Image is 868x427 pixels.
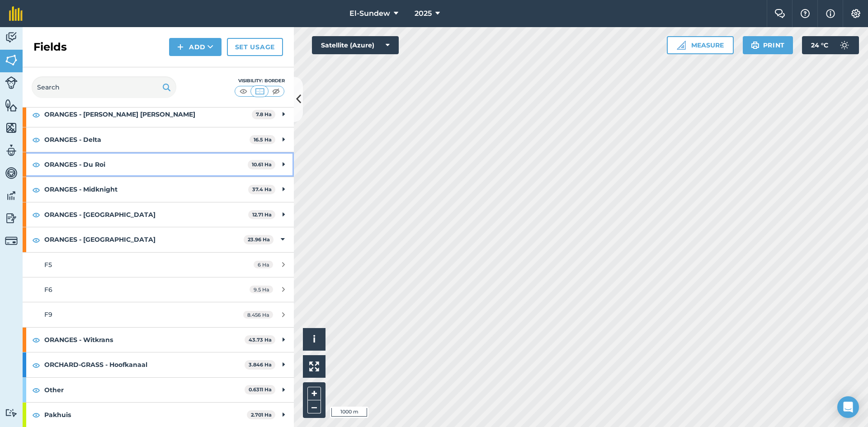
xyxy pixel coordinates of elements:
img: svg+xml;base64,PD94bWwgdmVyc2lvbj0iMS4wIiBlbmNvZGluZz0idXRmLTgiPz4KPCEtLSBHZW5lcmF0b3I6IEFkb2JlIE... [5,235,18,247]
strong: ORANGES - Midknight [44,177,248,202]
strong: 2.701 Ha [251,412,272,418]
strong: 43.73 Ha [249,337,272,343]
span: 2025 [415,8,432,19]
img: svg+xml;base64,PHN2ZyB4bWxucz0iaHR0cDovL3d3dy53My5vcmcvMjAwMC9zdmciIHdpZHRoPSI1MCIgaGVpZ2h0PSI0MC... [270,87,282,96]
strong: Other [44,378,245,402]
img: svg+xml;base64,PHN2ZyB4bWxucz0iaHR0cDovL3d3dy53My5vcmcvMjAwMC9zdmciIHdpZHRoPSIxNCIgaGVpZ2h0PSIyNC... [177,42,184,52]
img: svg+xml;base64,PHN2ZyB4bWxucz0iaHR0cDovL3d3dy53My5vcmcvMjAwMC9zdmciIHdpZHRoPSIxOCIgaGVpZ2h0PSIyNC... [32,409,40,420]
strong: 37.4 Ha [252,186,272,192]
img: Four arrows, one pointing top left, one top right, one bottom right and the last bottom left [309,361,319,371]
img: svg+xml;base64,PHN2ZyB4bWxucz0iaHR0cDovL3d3dy53My5vcmcvMjAwMC9zdmciIHdpZHRoPSI1NiIgaGVpZ2h0PSI2MC... [5,53,18,67]
span: 9.5 Ha [250,286,273,293]
img: svg+xml;base64,PD94bWwgdmVyc2lvbj0iMS4wIiBlbmNvZGluZz0idXRmLTgiPz4KPCEtLSBHZW5lcmF0b3I6IEFkb2JlIE... [5,76,18,89]
button: + [307,387,321,400]
strong: 10.61 Ha [252,161,272,168]
div: ORANGES - [GEOGRAPHIC_DATA]23.96 Ha [23,227,294,252]
span: F9 [44,310,52,319]
div: ORANGES - Du Roi10.61 Ha [23,152,294,177]
img: Ruler icon [677,41,686,50]
a: F98.456 Ha [23,302,294,327]
img: svg+xml;base64,PD94bWwgdmVyc2lvbj0iMS4wIiBlbmNvZGluZz0idXRmLTgiPz4KPCEtLSBHZW5lcmF0b3I6IEFkb2JlIE... [5,166,18,180]
a: F56 Ha [23,253,294,277]
button: 24 °C [802,36,859,54]
h2: Fields [33,40,67,54]
div: ORCHARD-GRASS - Hoofkanaal3.846 Ha [23,352,294,377]
img: svg+xml;base64,PD94bWwgdmVyc2lvbj0iMS4wIiBlbmNvZGluZz0idXRmLTgiPz4KPCEtLSBHZW5lcmF0b3I6IEFkb2JlIE... [5,31,18,44]
img: svg+xml;base64,PHN2ZyB4bWxucz0iaHR0cDovL3d3dy53My5vcmcvMjAwMC9zdmciIHdpZHRoPSI1MCIgaGVpZ2h0PSI0MC... [238,87,249,96]
div: ORANGES - Delta16.5 Ha [23,127,294,152]
div: ORANGES - Witkrans43.73 Ha [23,328,294,352]
div: Visibility: Border [234,77,285,84]
img: svg+xml;base64,PHN2ZyB4bWxucz0iaHR0cDovL3d3dy53My5vcmcvMjAwMC9zdmciIHdpZHRoPSIxOCIgaGVpZ2h0PSIyNC... [32,109,40,120]
a: F69.5 Ha [23,277,294,302]
div: ORANGES - Midknight37.4 Ha [23,177,294,202]
img: svg+xml;base64,PD94bWwgdmVyc2lvbj0iMS4wIiBlbmNvZGluZz0idXRmLTgiPz4KPCEtLSBHZW5lcmF0b3I6IEFkb2JlIE... [835,36,854,54]
span: F6 [44,286,52,294]
img: A cog icon [850,9,861,18]
img: svg+xml;base64,PD94bWwgdmVyc2lvbj0iMS4wIiBlbmNvZGluZz0idXRmLTgiPz4KPCEtLSBHZW5lcmF0b3I6IEFkb2JlIE... [5,144,18,157]
img: svg+xml;base64,PHN2ZyB4bWxucz0iaHR0cDovL3d3dy53My5vcmcvMjAwMC9zdmciIHdpZHRoPSI1MCIgaGVpZ2h0PSI0MC... [254,87,265,96]
strong: Pakhuis [44,403,247,427]
button: Add [169,38,222,56]
span: 8.456 Ha [243,311,273,319]
div: Other0.6311 Ha [23,378,294,402]
strong: 7.8 Ha [256,111,272,117]
img: svg+xml;base64,PHN2ZyB4bWxucz0iaHR0cDovL3d3dy53My5vcmcvMjAwMC9zdmciIHdpZHRoPSIxOSIgaGVpZ2h0PSIyNC... [751,40,759,51]
img: Two speech bubbles overlapping with the left bubble in the forefront [774,9,785,18]
strong: ORANGES - Delta [44,127,250,152]
img: svg+xml;base64,PHN2ZyB4bWxucz0iaHR0cDovL3d3dy53My5vcmcvMjAwMC9zdmciIHdpZHRoPSIxOCIgaGVpZ2h0PSIyNC... [32,235,40,245]
a: Set usage [227,38,283,56]
img: svg+xml;base64,PHN2ZyB4bWxucz0iaHR0cDovL3d3dy53My5vcmcvMjAwMC9zdmciIHdpZHRoPSIxOCIgaGVpZ2h0PSIyNC... [32,334,40,345]
img: svg+xml;base64,PHN2ZyB4bWxucz0iaHR0cDovL3d3dy53My5vcmcvMjAwMC9zdmciIHdpZHRoPSIxOCIgaGVpZ2h0PSIyNC... [32,209,40,220]
strong: ORANGES - [PERSON_NAME] [PERSON_NAME] [44,102,252,127]
img: svg+xml;base64,PHN2ZyB4bWxucz0iaHR0cDovL3d3dy53My5vcmcvMjAwMC9zdmciIHdpZHRoPSIxOCIgaGVpZ2h0PSIyNC... [32,134,40,145]
div: Open Intercom Messenger [837,396,859,418]
button: Measure [667,36,734,54]
img: svg+xml;base64,PHN2ZyB4bWxucz0iaHR0cDovL3d3dy53My5vcmcvMjAwMC9zdmciIHdpZHRoPSIxOCIgaGVpZ2h0PSIyNC... [32,159,40,170]
div: ORANGES - [PERSON_NAME] [PERSON_NAME]7.8 Ha [23,102,294,127]
strong: ORANGES - [GEOGRAPHIC_DATA] [44,202,248,227]
span: 6 Ha [254,261,273,268]
input: Search [32,76,176,98]
img: svg+xml;base64,PD94bWwgdmVyc2lvbj0iMS4wIiBlbmNvZGluZz0idXRmLTgiPz4KPCEtLSBHZW5lcmF0b3I6IEFkb2JlIE... [5,189,18,202]
img: svg+xml;base64,PHN2ZyB4bWxucz0iaHR0cDovL3d3dy53My5vcmcvMjAwMC9zdmciIHdpZHRoPSI1NiIgaGVpZ2h0PSI2MC... [5,121,18,135]
strong: 0.6311 Ha [249,386,272,393]
strong: 12.71 Ha [252,211,272,218]
strong: ORANGES - Du Roi [44,152,248,177]
img: svg+xml;base64,PD94bWwgdmVyc2lvbj0iMS4wIiBlbmNvZGluZz0idXRmLTgiPz4KPCEtLSBHZW5lcmF0b3I6IEFkb2JlIE... [5,211,18,225]
img: svg+xml;base64,PHN2ZyB4bWxucz0iaHR0cDovL3d3dy53My5vcmcvMjAwMC9zdmciIHdpZHRoPSIxOCIgaGVpZ2h0PSIyNC... [32,360,40,371]
strong: ORCHARD-GRASS - Hoofkanaal [44,352,245,377]
span: El-Sundew [349,8,390,19]
button: Satellite (Azure) [312,36,399,54]
div: Pakhuis2.701 Ha [23,403,294,427]
strong: 3.846 Ha [249,361,272,368]
img: svg+xml;base64,PHN2ZyB4bWxucz0iaHR0cDovL3d3dy53My5vcmcvMjAwMC9zdmciIHdpZHRoPSIxNyIgaGVpZ2h0PSIxNy... [826,8,835,19]
span: 24 ° C [811,36,828,54]
img: svg+xml;base64,PD94bWwgdmVyc2lvbj0iMS4wIiBlbmNvZGluZz0idXRmLTgiPz4KPCEtLSBHZW5lcmF0b3I6IEFkb2JlIE... [5,408,18,417]
strong: ORANGES - Witkrans [44,328,245,352]
img: svg+xml;base64,PHN2ZyB4bWxucz0iaHR0cDovL3d3dy53My5vcmcvMjAwMC9zdmciIHdpZHRoPSIxOSIgaGVpZ2h0PSIyNC... [162,82,171,93]
strong: 23.96 Ha [248,236,270,243]
div: ORANGES - [GEOGRAPHIC_DATA]12.71 Ha [23,202,294,227]
button: i [303,328,325,351]
img: svg+xml;base64,PHN2ZyB4bWxucz0iaHR0cDovL3d3dy53My5vcmcvMjAwMC9zdmciIHdpZHRoPSIxOCIgaGVpZ2h0PSIyNC... [32,184,40,195]
img: fieldmargin Logo [9,6,23,21]
span: i [313,333,316,345]
strong: 16.5 Ha [254,136,272,143]
img: svg+xml;base64,PHN2ZyB4bWxucz0iaHR0cDovL3d3dy53My5vcmcvMjAwMC9zdmciIHdpZHRoPSI1NiIgaGVpZ2h0PSI2MC... [5,99,18,112]
button: – [307,400,321,413]
img: A question mark icon [800,9,811,18]
span: F5 [44,261,52,269]
button: Print [743,36,793,54]
strong: ORANGES - [GEOGRAPHIC_DATA] [44,227,244,252]
img: svg+xml;base64,PHN2ZyB4bWxucz0iaHR0cDovL3d3dy53My5vcmcvMjAwMC9zdmciIHdpZHRoPSIxOCIgaGVpZ2h0PSIyNC... [32,385,40,395]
